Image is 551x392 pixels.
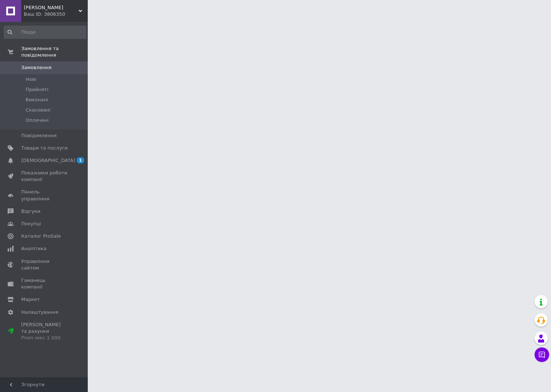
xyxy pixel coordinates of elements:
span: Управління сайтом [21,258,68,271]
span: [PERSON_NAME] та рахунки [21,321,68,342]
div: Ваш ID: 3806350 [24,11,88,18]
button: Чат з покупцем [535,347,549,362]
span: Товари та послуги [21,145,68,151]
span: Показники роботи компанії [21,170,68,183]
span: Оплачені [26,117,49,124]
span: Маркет [21,296,40,303]
span: Каталог ProSale [21,233,61,240]
span: 1 [77,157,84,163]
span: Замовлення та повідомлення [21,45,88,59]
div: Prom мікс 1 000 [21,335,68,341]
span: Скасовані [26,107,50,113]
span: Налаштування [21,309,59,316]
span: Прийняті [26,86,48,93]
span: Відгуки [21,208,40,215]
span: [DEMOGRAPHIC_DATA] [21,157,75,164]
span: Аналітика [21,245,46,252]
span: Панель управління [21,189,68,202]
input: Пошук [4,26,86,39]
span: Гаманець компанії [21,277,68,290]
span: Замовлення [21,64,52,71]
span: Повідомлення [21,132,57,139]
span: Виконані [26,97,48,103]
span: Покупці [21,220,41,227]
span: Бойовий Гусак [24,4,79,11]
span: Нові [26,76,36,83]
